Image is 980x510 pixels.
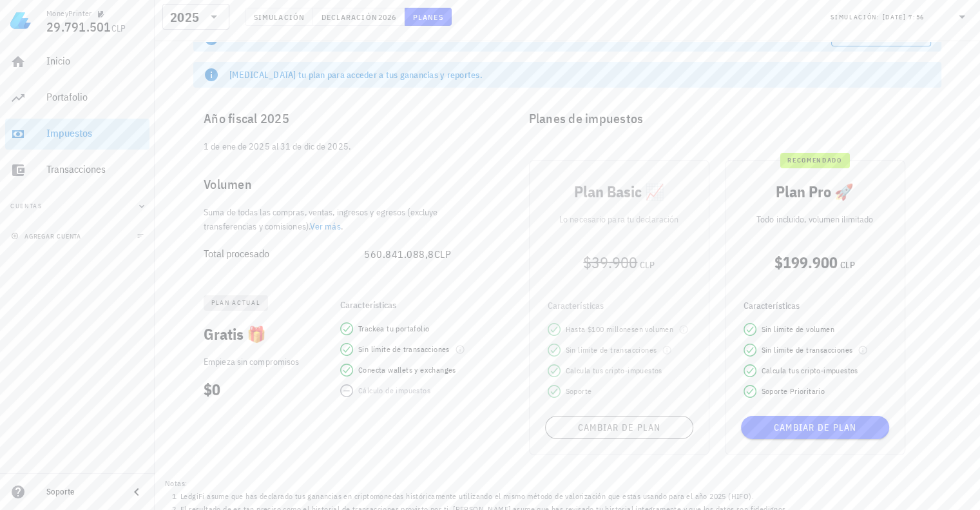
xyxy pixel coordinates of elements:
[823,5,977,29] div: Simulación:[DATE] 7:56
[253,12,305,22] span: Simulación
[774,252,838,273] span: $199.900
[776,181,854,202] span: Plan Pro 🚀
[170,11,199,24] div: 2025
[358,384,430,397] div: Cálculo de impuestos
[762,364,858,377] span: Calcula tus cripto-impuestos
[162,4,229,30] div: 2025
[46,18,111,35] span: 29.791.501
[787,153,841,168] span: recomendado
[746,422,884,433] span: Cambiar de plan
[193,98,477,139] div: Año fiscal 2025
[434,248,452,260] span: CLP
[10,10,31,31] img: LedgiFi
[840,259,854,271] span: CLP
[14,232,81,240] span: agregar cuenta
[762,344,853,357] span: Sin límite de transacciones
[229,69,483,81] span: [MEDICAL_DATA] tu plan para acceder a tus ganancias y reportes.
[46,487,119,497] div: Soporte
[46,163,144,175] div: Transacciones
[358,322,429,335] span: Trackea tu portafolio
[180,490,970,503] li: LedgiFi asume que has declarado tus ganancias en criptomonedas históricamente utilizando el mismo...
[204,379,220,400] span: $0
[762,323,834,336] span: Sin límite de volumen
[321,12,378,22] span: Declaración
[5,46,149,77] a: Inicio
[5,191,149,222] button: Cuentas
[736,212,894,226] p: Todo incluido, volumen ilimitado
[519,98,942,139] div: Planes de impuestos
[405,8,452,26] button: Planes
[882,11,924,24] div: [DATE] 7:56
[8,230,87,242] button: agregar cuenta
[193,164,477,205] div: Volumen
[741,416,889,439] button: Cambiar de plan
[46,127,144,139] div: Impuestos
[193,139,477,164] div: 1 de ene de 2025 al 31 de dic de 2025.
[364,248,434,260] span: 560.841.088,8
[5,155,149,186] a: Transacciones
[111,23,126,34] span: CLP
[358,343,450,356] span: Sin límite de transacciones
[358,364,456,377] span: Conecta wallets y exchanges
[245,8,313,26] button: Simulación
[193,205,477,233] div: Suma de todas las compras, ventas, ingresos y egresos (excluye transferencias y comisiones). .
[412,12,443,22] span: Planes
[46,55,144,67] div: Inicio
[204,355,322,369] p: Empieza sin compromisos
[204,248,364,260] div: Total procesado
[46,8,92,19] div: MoneyPrinter
[378,12,396,22] span: 2026
[310,221,341,232] a: Ver más
[204,324,266,344] span: Gratis 🎁
[5,83,149,113] a: Portafolio
[762,385,825,398] span: Soporte Prioritario
[5,119,149,150] a: Impuestos
[211,295,260,311] span: plan actual
[831,8,882,25] div: Simulación:
[46,91,144,103] div: Portafolio
[313,8,405,26] button: Declaración 2026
